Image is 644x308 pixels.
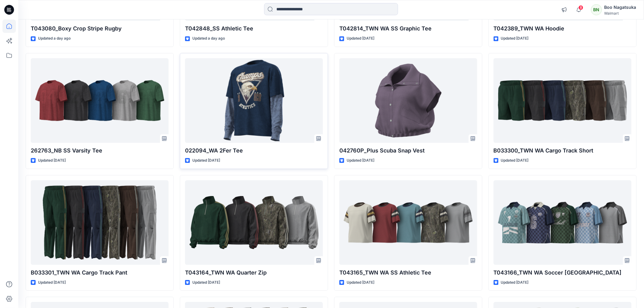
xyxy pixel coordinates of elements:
p: T043165_TWN WA SS Athletic Tee [339,268,477,277]
p: T042389_TWN WA Hoodie [494,24,632,33]
p: T042848_SS Athletic Tee [185,24,323,33]
p: Updated [DATE] [501,35,529,42]
a: B033301_TWN WA Cargo Track Pant [31,180,169,265]
p: Updated [DATE] [501,157,529,164]
div: BN [591,4,602,15]
p: Updated [DATE] [347,279,374,286]
p: 042760P_Plus Scuba Snap Vest [339,146,477,155]
a: 042760P_Plus Scuba Snap Vest [339,58,477,143]
p: Updated a day ago [38,35,71,42]
p: Updated [DATE] [501,279,529,286]
a: T043164_TWN WA Quarter Zip [185,180,323,265]
p: Updated [DATE] [38,279,66,286]
p: Updated a day ago [192,35,225,42]
p: 262763_NB SS Varsity Tee [31,146,169,155]
p: B033300_TWN WA Cargo Track Short [494,146,632,155]
p: Updated [DATE] [192,279,220,286]
span: 8 [579,5,583,10]
div: Walmart [604,11,636,16]
p: Updated [DATE] [192,157,220,164]
p: T042814_TWN WA SS Graphic Tee [339,24,477,33]
p: Updated [DATE] [347,157,374,164]
p: Updated [DATE] [347,35,374,42]
a: B033300_TWN WA Cargo Track Short [494,58,632,143]
a: 022094_WA 2Fer Tee [185,58,323,143]
p: B033301_TWN WA Cargo Track Pant [31,268,169,277]
p: T043080_Boxy Crop Stripe Rugby [31,24,169,33]
p: T043166_TWN WA Soccer [GEOGRAPHIC_DATA] [494,268,632,277]
p: 022094_WA 2Fer Tee [185,146,323,155]
a: T043165_TWN WA SS Athletic Tee [339,180,477,265]
a: T043166_TWN WA Soccer Jersey [494,180,632,265]
p: T043164_TWN WA Quarter Zip [185,268,323,277]
a: 262763_NB SS Varsity Tee [31,58,169,143]
p: Updated [DATE] [38,157,66,164]
div: Boo Nagatsuka [604,4,636,11]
